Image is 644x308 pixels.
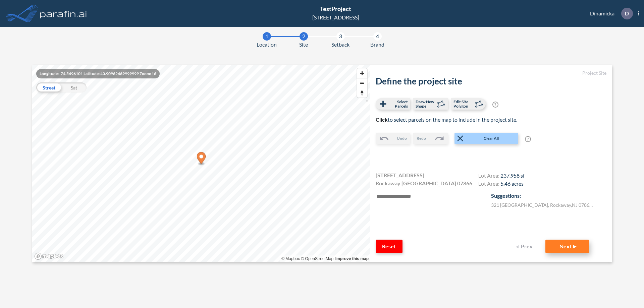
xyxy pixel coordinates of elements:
button: Reset [376,240,402,253]
h4: Lot Area: [478,180,525,188]
span: Edit Site Polygon [453,100,473,108]
span: Draw New Shape [416,100,435,108]
span: ? [492,102,498,108]
p: D [625,10,629,16]
h5: Project Site [376,70,606,76]
span: to select parcels on the map to include in the project site. [376,116,517,123]
div: 3 [336,32,345,41]
div: Map marker [197,152,206,166]
span: Undo [397,135,407,141]
h4: Lot Area: [478,172,525,180]
b: Click [376,116,388,123]
span: ? [525,136,531,142]
span: Rockaway [GEOGRAPHIC_DATA] 07866 [376,179,472,187]
button: Zoom out [357,78,367,88]
button: Undo [376,133,410,144]
canvas: Map [32,65,370,262]
div: Longitude: -74.5496101 Latitude: 40.90962469999999 Zoom: 16 [36,69,160,78]
div: [STREET_ADDRESS] [312,13,359,21]
button: Next [545,240,589,253]
span: Setback [331,41,350,49]
a: Mapbox [281,256,300,261]
button: Clear All [454,133,518,144]
a: Mapbox homepage [34,252,64,260]
span: Clear All [465,135,518,141]
button: Redo [413,133,448,144]
div: 4 [373,32,382,41]
div: 1 [263,32,271,41]
button: Prev [512,240,539,253]
span: 5.46 acres [500,180,524,187]
a: OpenStreetMap [301,256,333,261]
span: [STREET_ADDRESS] [376,171,424,179]
span: Select Parcels [388,100,408,108]
a: Improve this map [335,256,369,261]
p: Suggestions: [491,192,606,200]
label: 321 [GEOGRAPHIC_DATA] , Rockaway , NJ 07866 , US [491,201,595,208]
h2: Define the project site [376,76,606,86]
button: Reset bearing to north [357,88,367,98]
button: Zoom in [357,68,367,78]
span: Reset bearing to north [357,88,367,98]
div: Dinamicka [580,8,639,19]
div: Sat [61,82,87,93]
span: Brand [370,41,384,49]
span: Redo [417,135,426,141]
div: 2 [300,32,308,41]
span: 237,958 sf [500,172,525,179]
span: Zoom out [357,78,367,88]
div: Street [36,82,61,93]
img: logo [39,7,88,20]
span: TestProject [320,5,351,12]
span: Site [299,41,308,49]
span: Location [257,41,277,49]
